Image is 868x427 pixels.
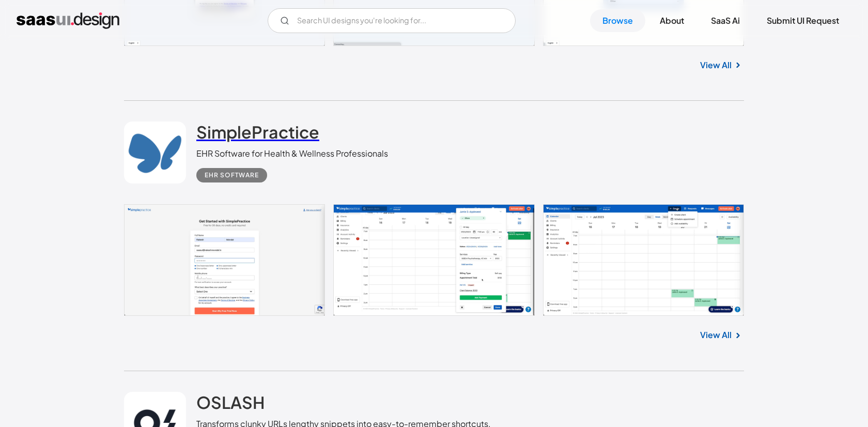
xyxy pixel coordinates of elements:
h2: OSLASH [196,392,265,413]
div: EHR Software [205,169,259,181]
div: EHR Software for Health & Wellness Professionals [196,147,388,160]
a: View All [700,329,732,341]
a: SimplePractice [196,121,319,147]
input: Search UI designs you're looking for... [268,8,516,33]
a: Submit UI Request [754,9,851,32]
a: OSLASH [196,392,265,418]
a: home [17,12,119,29]
h2: SimplePractice [196,121,319,142]
a: SaaS Ai [699,9,752,32]
a: View All [700,59,732,71]
form: Email Form [268,8,516,33]
a: Browse [590,9,645,32]
a: About [647,9,696,32]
